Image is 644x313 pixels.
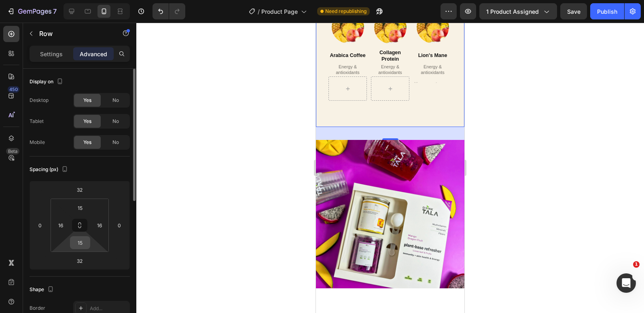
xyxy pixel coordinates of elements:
[3,3,60,19] button: 7
[72,255,88,267] input: 32
[83,97,91,104] span: Yes
[325,8,366,15] span: Need republishing
[30,139,45,146] div: Mobile
[72,184,88,196] input: 32
[590,3,624,19] button: Publish
[40,50,63,58] p: Settings
[597,7,617,16] div: Publish
[93,219,106,231] input: l
[90,305,128,312] div: Add...
[98,42,135,53] p: Energy & antioxidants
[261,7,298,16] span: Product Page
[55,219,67,231] input: l
[486,7,539,16] span: 1 product assigned
[258,7,260,16] span: /
[113,219,125,231] input: 0
[72,237,88,249] input: 15px
[112,139,119,146] span: No
[633,261,640,268] span: 1
[560,3,587,19] button: Save
[30,76,65,87] div: Display on
[616,273,636,293] iframe: Intercom live chat
[112,97,119,104] span: No
[30,118,44,125] div: Tablet
[316,23,464,313] iframe: Design area
[97,29,136,37] h3: Lion's Mane
[112,118,119,125] span: No
[80,50,107,58] p: Advanced
[8,86,19,93] div: 450
[30,284,55,295] div: Shape
[30,305,45,312] div: Border
[30,164,70,175] div: Spacing (px)
[83,118,91,125] span: Yes
[72,202,88,214] input: 15px
[479,3,557,19] button: 1 product assigned
[13,42,50,53] p: Energy & antioxidants
[153,3,185,19] div: Undo/Redo
[6,148,19,154] div: Beta
[30,97,49,104] div: Desktop
[55,26,93,41] h3: Collagen Protein
[39,29,108,38] p: Row
[13,29,51,37] h3: Arabica Coffee
[83,139,91,146] span: Yes
[56,42,93,53] p: Energy & antioxidants
[34,219,46,231] input: 0
[567,8,580,15] span: Save
[53,6,57,16] p: 7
